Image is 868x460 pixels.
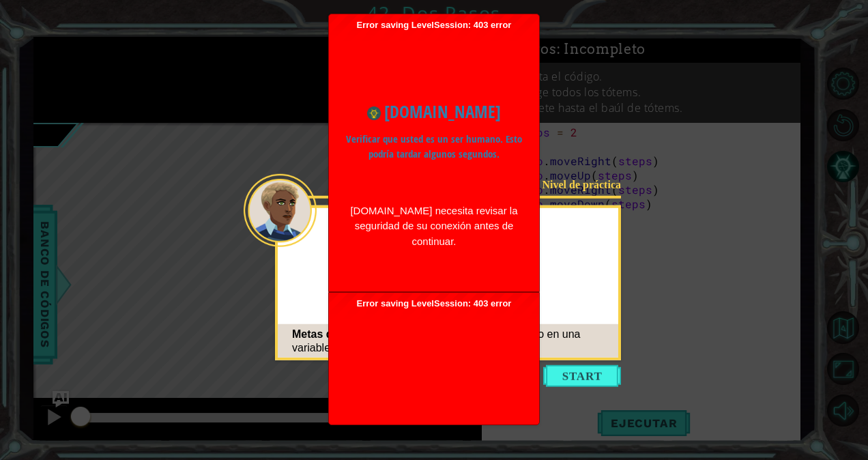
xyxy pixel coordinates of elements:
[336,298,532,418] span: Error saving LevelSession: 403 error
[543,365,621,387] button: Start
[534,177,621,192] div: Nivel de práctica
[346,99,522,125] h1: [DOMAIN_NAME]
[346,132,522,162] p: Verificar que usted es un ser humano. Esto podría tardar algunos segundos.
[292,328,580,353] span: Almacena un valor numérico en una variable.
[346,203,522,250] div: [DOMAIN_NAME] necesita revisar la seguridad de su conexión antes de continuar.
[292,328,405,339] span: Metas de aprendizaje:
[336,20,532,317] span: Error saving LevelSession: 403 error
[367,106,381,120] img: Ícono para www.ozaria.com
